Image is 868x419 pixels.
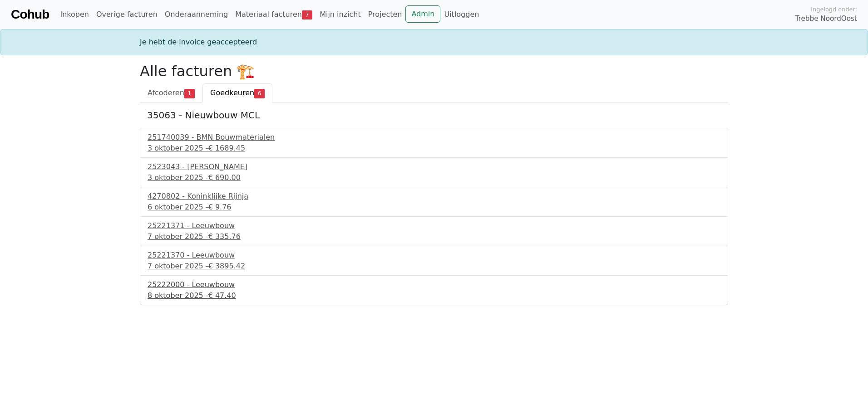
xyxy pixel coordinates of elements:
a: Overige facturen [93,5,161,24]
div: 25222000 - Leeuwbouw [148,279,720,290]
div: 25221370 - Leeuwbouw [148,250,720,261]
a: 251740039 - BMN Bouwmaterialen3 oktober 2025 -€ 1689.45 [148,132,720,154]
a: Cohub [11,4,49,25]
span: 6 [254,89,265,98]
div: 7 oktober 2025 - [148,261,720,272]
h2: Alle facturen 🏗️ [140,63,728,80]
span: € 9.76 [208,203,232,211]
span: € 47.40 [208,291,236,300]
a: 4270802 - Koninklijke Rijnja6 oktober 2025 -€ 9.76 [148,191,720,213]
div: 7 oktober 2025 - [148,231,720,242]
span: € 1689.45 [208,144,245,152]
div: Je hebt de invoice geaccepteerd [134,37,734,48]
div: 2523043 - [PERSON_NAME] [148,161,720,172]
div: 251740039 - BMN Bouwmaterialen [148,132,720,143]
a: 2523043 - [PERSON_NAME]3 oktober 2025 -€ 690.00 [148,161,720,183]
span: Trebbe NoordOost [795,14,857,24]
div: 3 oktober 2025 - [148,143,720,154]
span: € 3895.42 [208,262,245,270]
a: Onderaanneming [161,5,232,24]
span: € 690.00 [208,173,241,182]
a: Afcoderen1 [140,83,202,102]
a: Inkopen [56,5,92,24]
a: 25222000 - Leeuwbouw8 oktober 2025 -€ 47.40 [148,279,720,301]
span: € 335.76 [208,232,241,241]
div: 3 oktober 2025 - [148,172,720,183]
div: 6 oktober 2025 - [148,202,720,213]
span: Ingelogd onder: [811,5,857,14]
div: 8 oktober 2025 - [148,290,720,301]
a: Mijn inzicht [316,5,365,24]
h5: 35063 - Nieuwbouw MCL [147,110,721,121]
span: 7 [302,10,312,19]
a: 25221370 - Leeuwbouw7 oktober 2025 -€ 3895.42 [148,250,720,272]
span: 1 [184,89,195,98]
a: Admin [405,5,440,23]
a: Materiaal facturen7 [232,5,316,24]
div: 25221371 - Leeuwbouw [148,220,720,231]
div: 4270802 - Koninklijke Rijnja [148,191,720,202]
span: Afcoderen [148,88,184,97]
span: Goedkeuren [210,88,254,97]
a: 25221371 - Leeuwbouw7 oktober 2025 -€ 335.76 [148,220,720,242]
a: Projecten [365,5,406,24]
a: Uitloggen [440,5,483,24]
a: Goedkeuren6 [202,83,272,102]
